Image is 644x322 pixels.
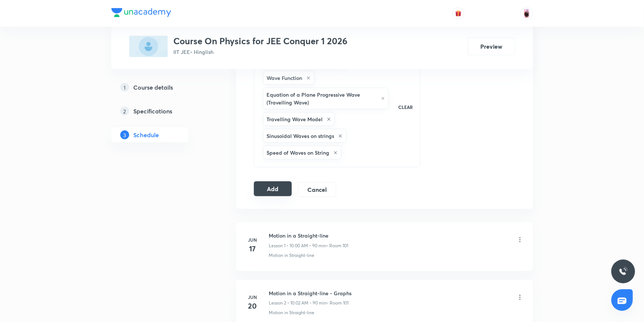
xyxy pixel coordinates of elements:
h6: Speed of Waves on String [267,149,330,157]
h6: Wave Function [267,74,303,82]
a: 1Course details [111,80,212,95]
p: • Room 101 [327,300,349,307]
img: 4DEBC96D-843D-4713-B4FE-8C3AD1199C81_plus.png [129,36,168,57]
p: IIT JEE • Hinglish [174,48,348,56]
img: avatar [455,10,462,17]
p: 1 [120,83,129,92]
h4: 20 [245,301,260,312]
p: Motion in Straight-line [269,310,315,316]
p: CLEAR [398,104,413,110]
img: Baishali Das [520,7,533,20]
h6: Jun [245,236,260,243]
h5: Course details [134,83,173,92]
h6: Jun [245,294,260,301]
h6: Equation of a Plane Progressive Wave (Travelling Wave) [267,91,378,106]
p: 3 [120,131,129,139]
h6: Motion in a Straight-line - Graphs [269,289,352,297]
button: Cancel [298,182,336,197]
a: Company Logo [111,8,171,19]
button: Add [254,181,292,196]
p: Motion in Straight-line [269,252,315,259]
h6: Travelling Wave Model [267,115,323,123]
a: 2Specifications [111,104,212,119]
button: avatar [452,7,464,19]
h5: Specifications [134,107,173,116]
img: Company Logo [111,8,171,17]
h6: Motion in a Straight-line [269,232,349,239]
h4: 17 [245,243,260,254]
h6: Sinusoidal Waves on strings [267,132,334,140]
p: 2 [120,107,129,116]
p: • Room 101 [327,242,349,249]
h3: Course On Physics for JEE Conquer 1 2026 [174,36,348,46]
img: ttu [619,267,628,276]
h5: Schedule [134,131,159,139]
p: Lesson 1 • 10:00 AM • 90 min [269,242,327,249]
p: Lesson 2 • 10:02 AM • 90 min [269,300,327,307]
button: Preview [468,38,515,55]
